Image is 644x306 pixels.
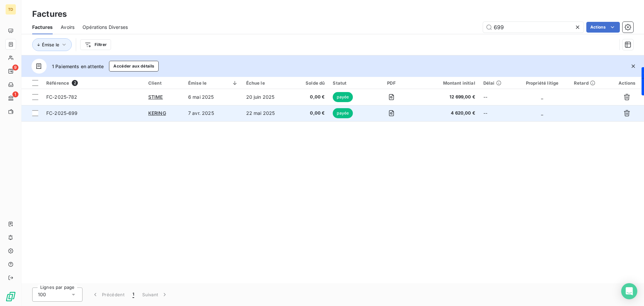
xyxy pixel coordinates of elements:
h3: Factures [32,8,67,20]
div: Échue le [246,80,288,86]
button: Filtrer [80,39,111,50]
div: Actions [614,80,640,86]
div: Open Intercom Messenger [621,283,637,299]
div: Délai [483,80,511,86]
span: Factures [32,24,53,31]
span: payée [333,92,353,102]
span: 12 699,00 € [418,94,475,100]
div: Solde dû [296,80,325,86]
button: Accéder aux détails [109,61,159,72]
div: Retard [574,80,606,86]
span: Avoirs [61,24,74,31]
span: Opérations Diverses [83,24,128,31]
span: payée [333,108,353,118]
span: Référence [46,80,69,86]
button: 1 [128,288,138,302]
span: _ [541,94,543,100]
button: Suivant [138,288,172,302]
span: 9 [12,64,18,71]
div: PDF [373,80,410,86]
td: -- [479,105,515,121]
td: 20 juin 2025 [242,89,292,105]
span: 1 [132,291,134,298]
div: Montant initial [418,80,475,86]
span: FC-2025-782 [46,94,77,100]
span: 1 [12,91,18,97]
div: Client [148,80,180,86]
span: 0,00 € [296,94,325,100]
td: -- [479,89,515,105]
span: 4 620,00 € [418,110,475,117]
span: STIME [148,94,163,100]
td: 22 mai 2025 [242,105,292,121]
span: _ [541,110,543,116]
img: Logo LeanPay [5,291,16,302]
div: TD [5,4,16,15]
span: 1 Paiements en attente [52,63,104,70]
span: Émise le [42,42,59,47]
span: 2 [72,80,78,86]
span: KERING [148,110,166,116]
span: FC-2025-699 [46,110,78,116]
input: Rechercher [483,22,584,33]
td: 6 mai 2025 [184,89,242,105]
div: Statut [333,80,365,86]
td: 7 avr. 2025 [184,105,242,121]
button: Émise le [32,38,72,51]
button: Actions [586,22,620,33]
div: Émise le [188,80,238,86]
div: Propriété litige [519,80,566,86]
span: 0,00 € [296,110,325,117]
button: Précédent [88,288,128,302]
span: 100 [38,291,46,298]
